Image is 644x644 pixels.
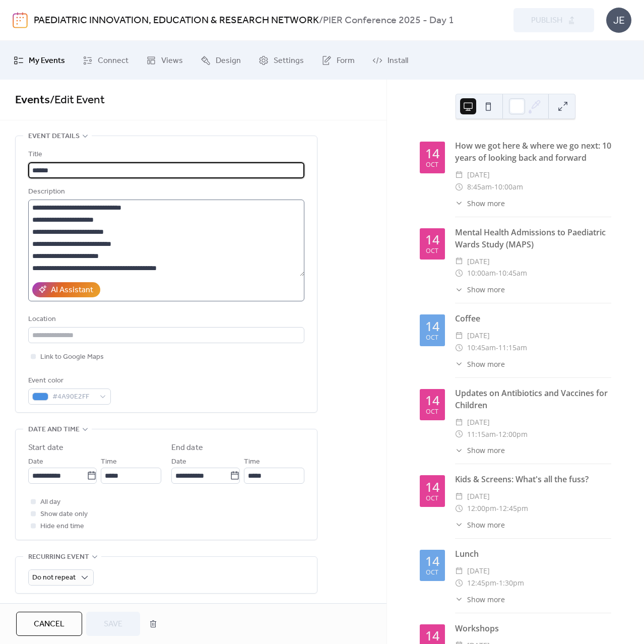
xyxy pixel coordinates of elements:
[467,565,490,577] span: [DATE]
[467,520,505,530] span: Show more
[101,456,117,468] span: Time
[455,267,463,279] div: ​
[455,312,611,325] div: Coffee
[455,198,463,209] div: ​
[455,255,463,268] div: ​
[467,445,505,456] span: Show more
[251,45,311,76] a: Settings
[323,11,454,30] b: PIER Conference 2025 - Day 1
[455,181,463,193] div: ​
[467,267,496,279] span: 10:00am
[216,53,241,69] span: Design
[426,335,438,341] div: Oct
[425,629,439,642] div: 14
[494,181,523,193] span: 10:00am
[455,548,611,560] div: Lunch
[496,502,499,514] span: -
[455,284,505,295] button: ​Show more
[455,577,463,589] div: ​
[40,496,60,508] span: All day
[496,342,498,354] span: -
[455,622,611,634] div: Workshops
[467,428,496,440] span: 11:15am
[32,571,76,585] span: Do not repeat
[467,594,505,605] span: Show more
[426,248,438,254] div: Oct
[455,169,463,181] div: ​
[455,226,611,250] div: Mental Health Admissions to Paediatric Wards Study (MAPS)
[28,551,89,563] span: Recurring event
[455,359,505,369] button: ​Show more
[171,456,186,468] span: Date
[28,375,109,387] div: Event color
[467,416,490,428] span: [DATE]
[139,45,190,76] a: Views
[498,428,528,440] span: 12:00pm
[455,140,611,164] div: How we got here & where we go next: 10 years of looking back and forward
[319,11,323,30] b: /
[365,45,416,76] a: Install
[50,89,105,111] span: / Edit Event
[28,456,43,468] span: Date
[496,267,498,279] span: -
[28,313,302,326] div: Location
[193,45,248,76] a: Design
[467,342,496,354] span: 10:45am
[496,577,499,589] span: -
[28,149,302,161] div: Title
[426,495,438,502] div: Oct
[51,284,93,296] div: AI Assistant
[455,387,611,411] div: Updates on Antibiotics and Vaccines for Children
[455,520,505,530] button: ​Show more
[15,89,50,111] a: Events
[244,456,260,468] span: Time
[426,569,438,576] div: Oct
[455,502,463,514] div: ​
[75,45,136,76] a: Connect
[337,53,355,69] span: Form
[29,53,65,69] span: My Events
[467,181,492,193] span: 8:45am
[467,490,490,502] span: [DATE]
[455,428,463,440] div: ​
[34,11,319,30] a: PAEDIATRIC INNOVATION, EDUCATION & RESEARCH NETWORK
[455,520,463,530] div: ​
[171,442,203,454] div: End date
[40,508,88,521] span: Show date only
[498,267,527,279] span: 10:45am
[161,53,183,69] span: Views
[455,594,505,605] button: ​Show more
[455,490,463,502] div: ​
[28,131,80,143] span: Event details
[467,284,505,295] span: Show more
[455,445,505,456] button: ​Show more
[52,391,95,403] span: #4A90E2FF
[28,186,302,198] div: Description
[426,162,438,168] div: Oct
[314,45,362,76] a: Form
[455,445,463,456] div: ​
[499,577,524,589] span: 1:30pm
[13,12,28,28] img: logo
[467,255,490,268] span: [DATE]
[498,342,527,354] span: 11:15am
[425,320,439,333] div: 14
[16,612,82,636] button: Cancel
[467,577,496,589] span: 12:45pm
[274,53,304,69] span: Settings
[455,416,463,428] div: ​
[40,351,104,363] span: Link to Google Maps
[425,147,439,160] div: 14
[492,181,494,193] span: -
[426,409,438,415] div: Oct
[425,233,439,246] div: 14
[6,45,73,76] a: My Events
[606,8,631,33] div: JE
[425,394,439,407] div: 14
[425,555,439,567] div: 14
[467,330,490,342] span: [DATE]
[499,502,528,514] span: 12:45pm
[496,428,498,440] span: -
[40,521,84,533] span: Hide end time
